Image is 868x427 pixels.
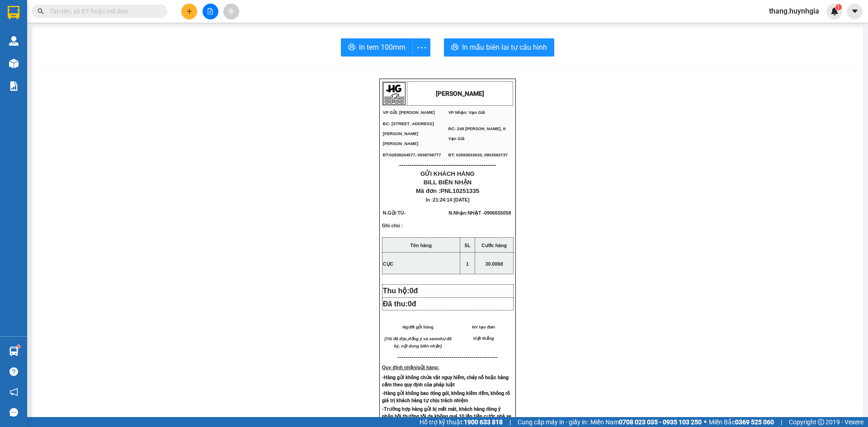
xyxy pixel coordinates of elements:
span: In : [426,197,470,202]
span: --- [397,354,403,361]
span: CỤC [383,261,393,267]
span: Miền Bắc [709,417,774,427]
span: notification [9,388,18,396]
span: Việt thắng [473,336,494,341]
strong: 0708 023 035 - 0935 103 250 [619,418,702,426]
span: Thu hộ: [383,287,422,295]
span: In mẫu biên lai tự cấu hình [462,42,547,53]
span: 0906655058 [484,210,511,216]
span: NV tạo đơn [472,325,495,329]
input: Tìm tên, số ĐT hoặc mã đơn [50,6,156,16]
span: ----------------------------------------------- [403,354,498,361]
span: NHẬT - [467,210,511,216]
span: N.Nhận: [448,210,511,216]
button: caret-down [847,4,863,19]
span: printer [348,43,355,52]
span: | [781,417,782,427]
span: 1 [466,261,469,267]
span: aim [228,8,234,14]
strong: -Hàng gửi không bao đóng gói, không kiểm đếm, không rõ giá trị khách hàng tự chịu trách nhiệm [382,390,510,404]
img: logo-vxr [8,6,19,19]
strong: -Hàng gửi không chứa vật nguy hiểm, cháy nổ hoặc hàng cấm theo quy định của pháp luật [382,375,509,388]
button: file-add [203,4,218,19]
button: plus [181,4,197,19]
span: Đã thu: [383,300,416,308]
span: ĐT: 02583633633, 0903563737 [448,153,508,157]
strong: 0369 525 060 [735,418,774,426]
strong: Tên hàng [410,243,432,248]
span: ĐC: [STREET_ADDRESS][PERSON_NAME][PERSON_NAME] [383,122,434,146]
button: aim [223,4,239,19]
span: PNL10251335 [440,188,479,194]
span: ĐC: 248 [PERSON_NAME], tt Vạn Giã [448,127,506,141]
span: search [38,8,44,14]
span: Cung cấp máy in - giấy in: [518,417,588,427]
span: ĐT:02839204577, 0938708777 [383,153,441,157]
span: message [9,408,18,417]
span: caret-down [851,7,859,15]
span: ---------------------------------------------- [399,161,496,169]
img: logo [383,82,406,105]
strong: SL [464,243,471,248]
span: copyright [818,419,824,425]
strong: [PERSON_NAME] [436,90,484,97]
span: 0đ [410,287,418,295]
span: VP Gửi: [PERSON_NAME] [383,110,435,115]
button: printerIn tem 100mm [341,38,413,56]
span: question-circle [9,367,18,376]
span: N.Gửi: [383,210,406,216]
span: 30.000đ [485,261,503,267]
img: warehouse-icon [9,347,19,356]
span: Mã đơn : [416,188,480,194]
span: more [413,42,430,53]
strong: 1900 633 818 [464,418,503,426]
span: - [404,210,406,216]
span: TÚ [397,210,404,216]
span: 1 [837,4,840,10]
span: In tem 100mm [359,42,406,53]
strong: Cước hàng [481,243,507,248]
strong: -Trường hợp hàng gửi bị mất mát, khách hàng đòng ý nhận bồi thường tối đa không quá 10 lần tiền c... [382,406,512,427]
span: thang.huynhgia [762,5,826,17]
img: solution-icon [9,81,19,91]
span: 21:24:14 [DATE] [433,197,470,202]
span: | [509,417,511,427]
strong: Quy định nhận/gửi hàng: [382,365,439,370]
span: plus [186,8,193,14]
span: GỬI KHÁCH HÀNG [420,170,475,177]
span: printer [451,43,458,52]
span: ⚪️ [704,420,707,424]
span: VP Nhận: Vạn Giã [448,110,485,115]
sup: 1 [835,4,842,10]
span: 0đ [408,300,416,308]
img: warehouse-icon [9,59,19,68]
span: BILL BIÊN NHẬN [424,179,472,186]
button: more [412,38,430,56]
span: Người gửi hàng [402,325,434,329]
span: file-add [207,8,213,14]
span: Miền Nam [590,417,702,427]
img: icon-new-feature [830,7,839,15]
span: Ghi chú : [382,223,403,235]
span: Hỗ trợ kỹ thuật: [420,417,503,427]
button: printerIn mẫu biên lai tự cấu hình [444,38,554,56]
em: (Tôi đã đọc,đồng ý và xem [384,337,438,341]
em: như đã ký, nội dung biên nhận) [394,337,452,348]
img: warehouse-icon [9,36,19,46]
sup: 1 [17,345,20,348]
